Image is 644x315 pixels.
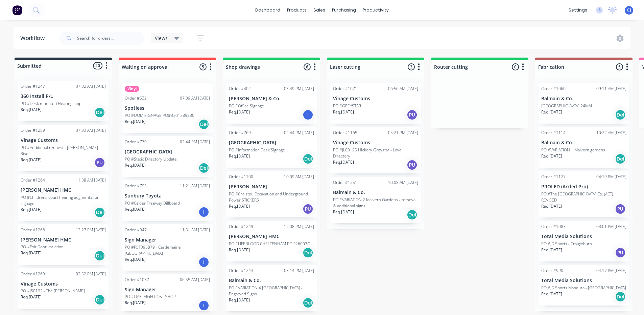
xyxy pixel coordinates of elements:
div: Del [407,209,418,220]
p: PO #GREYSTAR [333,103,361,109]
div: Del [615,153,626,164]
p: [PERSON_NAME] HMC [21,237,106,243]
div: Del [615,291,626,302]
div: Vinyl [125,86,139,92]
div: Del [198,119,209,130]
div: PU [615,247,626,258]
div: Order #126612:27 PM [DATE][PERSON_NAME] HMCPO #Exit Door variationReq.[DATE]Del [18,224,109,265]
p: Balmain & Co. [541,140,626,146]
p: PO #Additional request - [PERSON_NAME] Rise [21,145,106,157]
div: Order #532 [125,95,147,101]
div: purchasing [329,5,359,15]
div: Order #111410:22 AM [DATE]Balmain & Co.PO #VARIATION 1 Malvern gardensReq.[DATE]Del [539,127,629,168]
div: PU [407,109,418,120]
div: settings [565,5,591,15]
div: Order #402 [229,86,251,92]
div: 02:52 PM [DATE] [76,271,106,277]
p: Balmain & Co. [541,96,626,102]
p: Spotless [125,105,210,111]
div: Order #1083 [541,224,566,230]
p: Balmain & Co. [229,278,314,283]
div: Del [615,109,626,120]
div: Order #1251 [333,180,357,186]
div: Order #124303:14 PM [DATE]Balmain & Co.PO #VARIATION 4 [GEOGRAPHIC_DATA] - Engraved SignsReq.[DAT... [226,265,317,311]
p: PO #Exit Door variation [21,244,64,250]
p: PO #JD Sports Mandura - [GEOGRAPHIC_DATA] [541,285,626,291]
div: Order #108303:01 PM [DATE]Total Media SolutionsPO #JD Sports - CraigieburnReq.[DATE]PU [539,221,629,261]
p: Req. [DATE] [125,206,146,212]
p: Req. [DATE] [21,207,42,213]
div: Order #94711:31 AM [DATE]Sign ManagerPO #PST095879 - Castlemaine [GEOGRAPHIC_DATA]Req.[DATE]I [122,224,213,271]
p: PO #UOM SIGNAGE PO#3301389830 [125,112,194,119]
p: Req. [DATE] [541,153,562,159]
div: 11:38 AM [DATE] [76,177,106,183]
div: Order #947 [125,227,147,233]
div: Order #1127 [541,174,566,180]
p: PO #VARIATION 1 Malvern gardens [541,147,605,153]
span: CJ [627,7,631,13]
p: PROLED (Arcled Pro) [541,184,626,190]
p: Req. [DATE] [125,300,146,306]
p: PO #Desk mounted Hearing loop [21,101,81,107]
p: PO #Static Directory Update [125,156,177,162]
div: productivity [359,5,392,15]
div: 10:22 AM [DATE] [596,130,626,136]
div: sales [310,5,329,15]
div: Order #990 [541,268,563,274]
p: Req. [DATE] [333,109,354,115]
img: Factory [12,5,22,15]
div: Order #125907:33 AM [DATE]Vinage CustomsPO #Additional request - [PERSON_NAME] RiseReq.[DATE]PU [18,125,109,171]
p: Req. [DATE] [541,203,562,209]
div: Order #126411:38 AM [DATE][PERSON_NAME] HMCPO #Childrens court hearing augmentation signageReq.[D... [18,174,109,221]
p: Req. [DATE] [541,109,562,115]
div: Order #1269 [21,271,45,277]
div: 07:32 AM [DATE] [76,83,106,89]
p: 360 Install P/L [21,93,106,99]
p: PO #Calder Freeway Billboard [125,200,180,206]
p: Req. [DATE] [333,159,354,165]
div: 07:39 AM [DATE] [180,95,210,101]
p: Balmain & Co. [333,190,418,195]
div: Order #1259 [21,127,45,133]
div: products [284,5,310,15]
div: I [198,300,209,311]
p: Sign Manager [125,287,210,293]
div: 09:11 AM [DATE] [596,86,626,92]
p: Req. [DATE] [541,291,562,297]
p: [PERSON_NAME] HMC [229,234,314,239]
p: PO #OAKLEIGH POST SHOP [125,294,176,300]
div: Order #79311:21 AM [DATE]Sunbury ToyotaPO #Calder Freeway BillboardReq.[DATE]I [122,180,213,221]
p: PO #The [GEOGRAPHIC_DATA] Co. (ACT) REVISED [541,191,626,203]
div: PU [94,157,105,168]
a: dashboard [252,5,284,15]
div: 11:21 AM [DATE] [180,183,210,189]
div: 04:19 PM [DATE] [596,174,626,180]
div: Order #1264 [21,177,45,183]
div: 03:49 PM [DATE] [284,86,314,92]
p: PO #Information Desk Signage [229,147,285,153]
div: Order #103706:55 AM [DATE]Sign ManagerPO #OAKLEIGH POST SHOPReq.[DATE]I [122,274,213,315]
div: 03:01 PM [DATE] [596,224,626,230]
div: 06:56 AM [DATE] [388,86,418,92]
p: [GEOGRAPHIC_DATA] [229,140,314,146]
div: Order #1071 [333,86,357,92]
div: Order #769 [229,130,251,136]
div: Del [94,294,105,305]
div: Order #1100 [229,174,253,180]
p: PO #LIFEBLOOD CHELTENHAM PO F26003/1 [229,241,311,247]
div: Order #112704:19 PM [DATE]PROLED (Arcled Pro)PO #The [GEOGRAPHIC_DATA] Co. (ACT) REVISEDReq.[DATE]PU [539,171,629,217]
p: Total Media Solutions [541,234,626,239]
div: PU [615,204,626,214]
div: Order #1247 [21,83,45,89]
p: [PERSON_NAME] [229,184,314,190]
div: Order #126902:52 PM [DATE]Vinage CustomsPO #JS0192 - The [PERSON_NAME]Req.[DATE]Del [18,268,109,309]
p: PO #VARIATION 4 [GEOGRAPHIC_DATA] - Engraved Signs [229,285,314,297]
p: [PERSON_NAME] HMC [21,187,106,193]
div: Order #1243 [229,268,253,274]
p: PO #JD Sports - Craigieburn [541,241,592,247]
p: Req. [DATE] [229,153,250,159]
div: Order #770 [125,139,147,145]
div: 10:08 AM [DATE] [388,180,418,186]
div: Order #1114 [541,130,566,136]
div: Order #107106:56 AM [DATE]Vinage CustomsPO #GREYSTARReq.[DATE]PU [330,83,421,124]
